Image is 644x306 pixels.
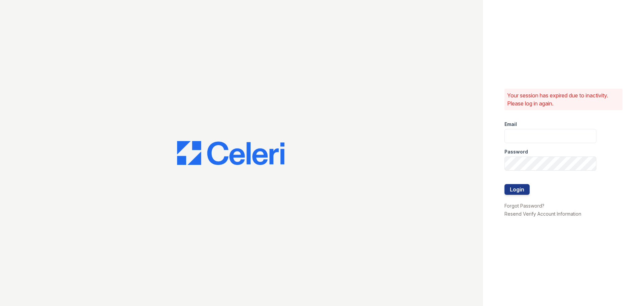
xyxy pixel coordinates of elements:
img: CE_Logo_Blue-a8612792a0a2168367f1c8372b55b34899dd931a85d93a1a3d3e32e68fde9ad4.png [177,141,284,165]
label: Email [504,121,517,128]
a: Resend Verify Account Information [504,211,581,217]
a: Forgot Password? [504,203,544,209]
p: Your session has expired due to inactivity. Please log in again. [507,91,620,107]
label: Password [504,148,528,155]
button: Login [504,184,530,195]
